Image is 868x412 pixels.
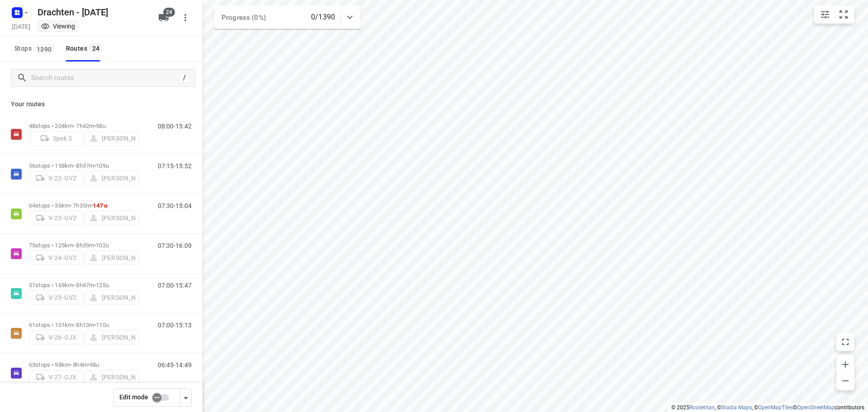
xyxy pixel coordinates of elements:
[816,5,834,24] button: Map settings
[94,242,96,249] span: •
[758,404,793,411] a: OpenMapTiles
[311,12,335,23] p: 0/1390
[96,322,109,328] span: 110u
[158,242,192,249] p: 07:30-16:09
[41,22,75,31] div: Viewing
[179,73,189,83] div: /
[91,202,93,209] span: •
[797,404,835,411] a: OpenStreetMap
[222,14,266,22] span: Progress (0%)
[96,242,109,249] span: 102u
[29,322,139,328] p: 61 stops • 101km • 8h13m
[163,8,175,17] span: 24
[29,162,139,169] p: 56 stops • 158km • 8h37m
[155,9,173,27] button: 24
[94,322,96,328] span: •
[29,242,139,249] p: 75 stops • 125km • 8h39m
[96,123,105,129] span: 98u
[29,361,139,368] p: 63 stops • 98km • 8h4m
[90,43,102,52] span: 24
[158,282,192,289] p: 07:00-15:47
[96,282,109,289] span: 125u
[94,123,96,129] span: •
[214,5,361,29] div: Progress (0%)0/1390
[721,404,752,411] a: Stadia Maps
[158,322,192,329] p: 07:00-15:13
[93,202,107,209] span: 147u
[11,99,192,109] p: Your routes
[34,44,54,53] span: 1390
[88,361,90,368] span: •
[180,392,191,403] div: Driver app settings
[31,71,179,85] input: Search routes
[29,202,139,209] p: 64 stops • 36km • 7h35m
[158,361,192,369] p: 06:45-14:49
[176,9,194,27] button: More
[90,361,99,368] span: 98u
[671,404,864,411] li: © 2025 , © , © © contributors
[66,43,105,54] div: Routes
[689,404,715,411] a: Routetitan
[119,393,148,401] span: Edit mode
[94,282,96,289] span: •
[158,162,192,170] p: 07:15-15:52
[814,5,854,24] div: small contained button group
[96,162,109,169] span: 109u
[94,162,96,169] span: •
[29,282,139,289] p: 51 stops • 169km • 8h47m
[835,5,853,24] button: Fit zoom
[158,123,192,130] p: 08:00-15:42
[158,202,192,209] p: 07:30-15:04
[14,43,57,54] span: Stops
[29,123,139,129] p: 48 stops • 204km • 7h42m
